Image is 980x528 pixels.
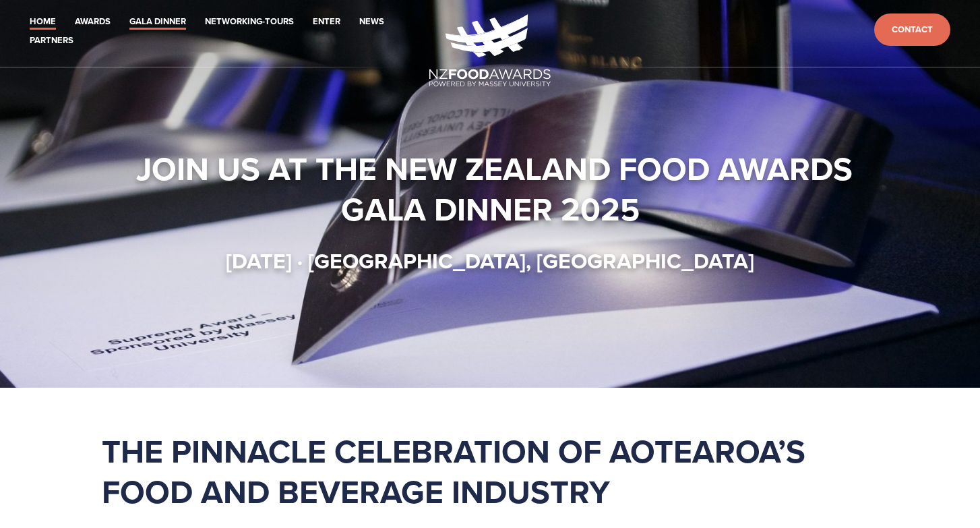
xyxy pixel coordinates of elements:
a: Networking-Tours [205,14,294,30]
a: News [359,14,384,30]
a: Gala Dinner [129,14,186,30]
strong: [DATE] · [GEOGRAPHIC_DATA], [GEOGRAPHIC_DATA] [226,245,754,276]
a: Enter [313,14,340,30]
strong: Join us at the New Zealand Food Awards Gala Dinner 2025 [136,145,861,233]
a: Home [30,14,56,30]
a: Partners [30,33,73,49]
a: Contact [874,13,950,47]
h1: The pinnacle celebration of Aotearoa’s food and beverage industry [102,431,878,512]
a: Awards [75,14,111,30]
